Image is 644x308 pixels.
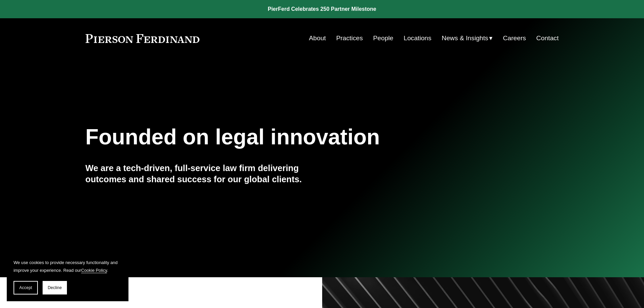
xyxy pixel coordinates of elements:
[81,268,107,273] a: Cookie Policy
[43,281,67,294] button: Decline
[48,285,62,290] span: Decline
[14,259,122,274] p: We use cookies to provide necessary functionality and improve your experience. Read our .
[14,281,38,294] button: Accept
[19,285,32,290] span: Accept
[7,252,128,301] section: Cookie banner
